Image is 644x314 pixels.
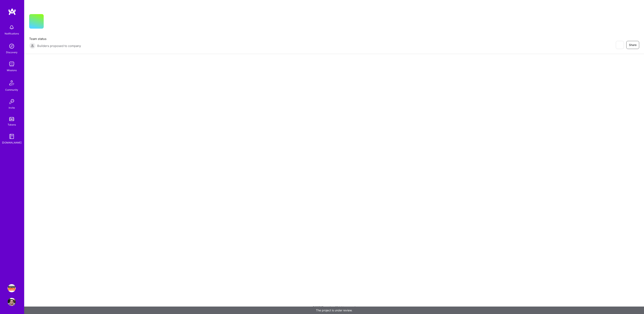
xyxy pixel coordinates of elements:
button: Share [626,41,639,49]
div: Notifications [5,31,19,36]
i: icon EyeClosed [618,43,621,47]
span: Builders proposed to company [37,44,81,48]
div: Invite [9,106,15,110]
img: discovery [8,42,16,50]
img: guide book [8,132,16,140]
div: Community [5,88,18,92]
img: Builders proposed to company [29,43,36,49]
a: User Avatar [7,298,17,306]
span: Share [629,43,637,47]
div: [DOMAIN_NAME] [2,140,22,145]
span: Team status [29,37,81,41]
img: Community [7,78,17,88]
i: icon CompanyGray [49,21,52,24]
div: Missions [7,68,17,72]
img: bell [8,23,16,31]
div: Discovery [6,50,18,54]
img: logo [8,8,16,15]
img: Invite [8,98,16,106]
a: Simpson Strong-Tie: Product Manager [7,284,17,292]
div: Tokens [8,123,16,127]
img: User Avatar [8,298,16,306]
div: The project is under review. [24,307,644,314]
img: teamwork [8,60,16,68]
img: tokens [9,117,14,121]
img: Simpson Strong-Tie: Product Manager [8,284,16,292]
